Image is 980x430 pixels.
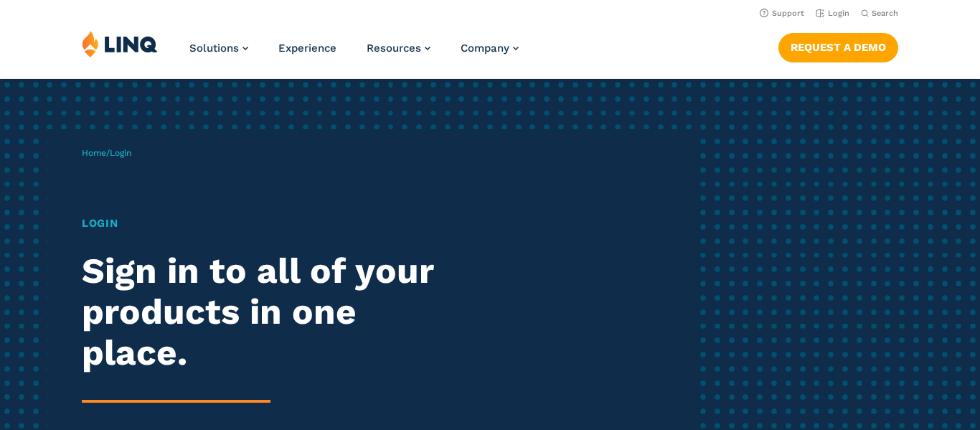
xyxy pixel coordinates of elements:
[189,42,248,55] a: Solutions
[778,33,898,62] a: Request a Demo
[189,30,519,78] nav: Primary Navigation
[760,9,804,18] a: Support
[861,8,898,19] button: Open Search Bar
[82,148,106,158] a: Home
[82,251,459,373] h2: Sign in to all of your products in one place.
[82,148,131,158] span: /
[461,42,519,55] a: Company
[82,30,158,57] img: LINQ | K‑12 Software
[778,30,898,62] nav: Button Navigation
[461,42,509,55] span: Company
[110,148,131,158] span: Login
[189,42,239,55] span: Solutions
[278,42,336,55] a: Experience
[872,9,898,18] span: Search
[367,42,421,55] span: Resources
[82,215,459,232] h1: Login
[816,9,849,18] a: Login
[367,42,430,55] a: Resources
